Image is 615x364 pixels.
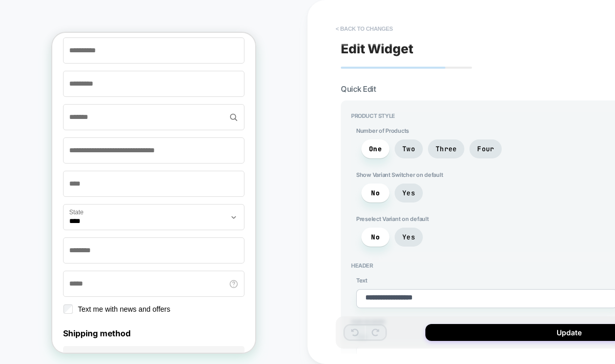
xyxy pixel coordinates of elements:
[402,145,415,153] span: Two
[11,295,192,306] h3: Shipping method
[477,145,494,153] span: Four
[20,271,118,282] label: Text me with news and offers
[436,145,457,153] span: Three
[341,41,414,56] span: Edit Widget
[369,145,382,153] span: One
[371,233,380,241] span: No
[402,189,415,197] span: Yes
[351,112,395,119] span: Product Style
[351,262,373,269] span: Header
[331,21,398,37] button: < Back to changes
[402,233,415,241] span: Yes
[341,84,376,94] span: Quick Edit
[371,189,380,197] span: No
